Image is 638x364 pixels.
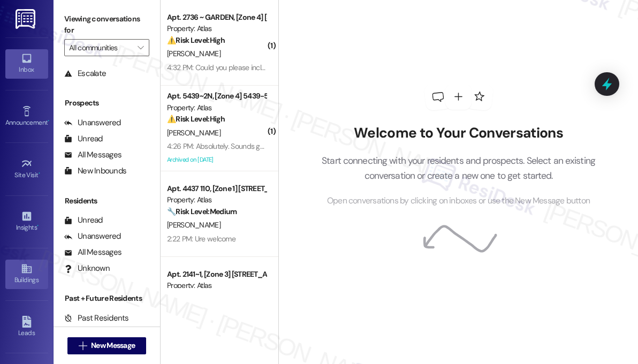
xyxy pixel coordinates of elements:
[64,215,103,226] div: Unread
[64,11,149,39] label: Viewing conversations for
[167,234,236,244] div: 2:22 PM: Ure welcome
[69,39,132,56] input: All communities
[5,313,48,342] a: Leads
[167,220,221,230] span: [PERSON_NAME]
[306,125,612,142] h2: Welcome to Your Conversations
[5,49,48,78] a: Inbox
[167,183,266,194] div: Apt. 4437 110, [Zone 1] [STREET_ADDRESS]
[167,280,266,291] div: Property: Atlas
[167,141,272,151] div: 4:26 PM: Absolutely. Sounds good
[64,231,121,242] div: Unanswered
[64,68,106,79] div: Escalate
[64,133,103,145] div: Unread
[64,263,110,274] div: Unknown
[5,207,48,236] a: Insights •
[16,9,37,29] img: ResiDesk Logo
[327,194,590,208] span: Open conversations by clicking on inboxes or use the New Message button
[64,165,126,177] div: New Inbounds
[48,117,49,125] span: •
[167,49,221,58] span: [PERSON_NAME]
[167,269,266,280] div: Apt. 2141~1, [Zone 3] [STREET_ADDRESS][PERSON_NAME]
[5,155,48,184] a: Site Visit •
[79,342,87,350] i: 
[167,90,266,102] div: Apt. 5439~2N, [Zone 4] 5439-5441 [GEOGRAPHIC_DATA]
[54,97,160,109] div: Prospects
[167,35,225,45] strong: ⚠️ Risk Level: High
[166,153,267,166] div: Archived on [DATE]
[64,313,129,324] div: Past Residents
[167,128,221,138] span: [PERSON_NAME]
[167,194,266,206] div: Property: Atlas
[167,102,266,113] div: Property: Atlas
[64,149,121,161] div: All Messages
[167,207,237,216] strong: 🔧 Risk Level: Medium
[138,43,143,52] i: 
[91,340,135,351] span: New Message
[39,170,40,177] span: •
[64,247,121,258] div: All Messages
[167,23,266,34] div: Property: Atlas
[54,293,160,304] div: Past + Future Residents
[167,114,225,124] strong: ⚠️ Risk Level: High
[64,117,121,128] div: Unanswered
[37,222,39,230] span: •
[167,12,266,23] div: Apt. 2736 ~ GARDEN, [Zone 4] [STREET_ADDRESS]
[54,195,160,207] div: Residents
[5,260,48,289] a: Buildings
[67,337,147,354] button: New Message
[306,153,612,184] p: Start connecting with your residents and prospects. Select an existing conversation or create a n...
